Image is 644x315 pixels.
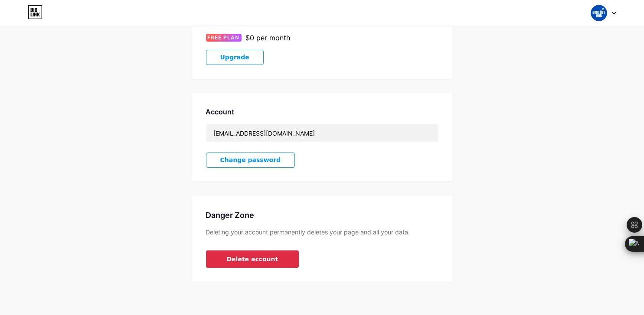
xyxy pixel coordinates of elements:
div: Deleting your account permanently deletes your page and all your data. [206,228,438,237]
span: Upgrade [220,54,249,61]
input: Email [206,124,438,142]
button: Delete account [206,250,299,268]
span: Change password [220,156,281,164]
button: Upgrade [206,50,264,65]
span: FREE PLAN [208,34,240,42]
div: Account [206,107,438,117]
img: boostifyhub [591,5,607,21]
div: $0 per month [246,32,291,43]
div: Danger Zone [206,209,438,221]
button: Change password [206,153,295,168]
span: Delete account [227,255,278,264]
